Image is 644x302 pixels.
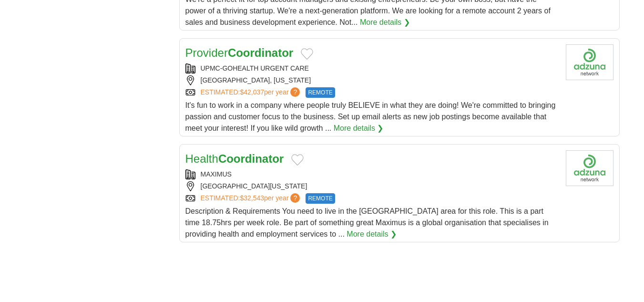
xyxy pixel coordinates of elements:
[301,48,313,60] button: Add to favorite jobs
[360,17,410,28] a: More details ❯
[218,152,284,165] strong: Coordinator
[290,87,300,97] span: ?
[185,63,558,73] div: UPMC-GOHEALTH URGENT CARE
[306,87,335,98] span: REMOTE
[185,207,549,238] span: Description & Requirements You need to live in the [GEOGRAPHIC_DATA] area for this role. This is ...
[185,101,556,132] span: It's fun to work in a company where people truly BELIEVE in what they are doing! We're committed ...
[290,193,300,203] span: ?
[240,194,264,202] span: $32,543
[240,88,264,96] span: $42,037
[566,44,613,80] img: Company logo
[334,123,384,134] a: More details ❯
[201,87,302,98] a: ESTIMATED:$42,037per year?
[566,150,613,186] img: Company logo
[185,181,558,191] div: [GEOGRAPHIC_DATA][US_STATE]
[185,75,558,85] div: [GEOGRAPHIC_DATA], [US_STATE]
[347,229,397,240] a: More details ❯
[185,46,294,59] a: ProviderCoordinator
[201,193,302,204] a: ESTIMATED:$32,543per year?
[228,46,293,59] strong: Coordinator
[306,193,335,204] span: REMOTE
[291,154,304,166] button: Add to favorite jobs
[185,152,284,165] a: HealthCoordinator
[185,169,558,179] div: MAXIMUS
